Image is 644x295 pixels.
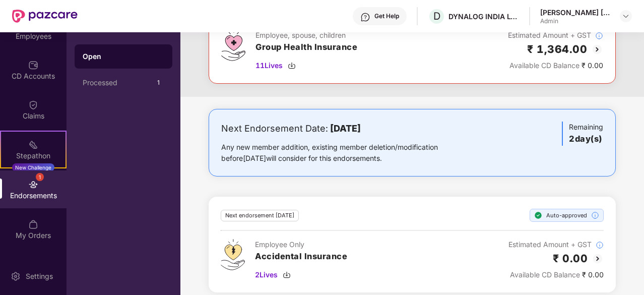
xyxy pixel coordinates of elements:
[221,30,245,61] img: svg+xml;base64,PHN2ZyB4bWxucz0iaHR0cDovL3d3dy53My5vcmcvMjAwMC9zdmciIHdpZHRoPSI0Ny43MTQiIGhlaWdodD...
[433,10,440,22] span: D
[28,180,38,190] img: svg+xml;base64,PHN2ZyBpZD0iRW5kb3JzZW1lbnRzIiB4bWxucz0iaHR0cDovL3d3dy53My5vcmcvMjAwMC9zdmciIHdpZH...
[255,60,283,71] span: 11 Lives
[330,123,361,134] b: [DATE]
[374,12,399,20] div: Get Help
[530,209,604,222] div: Auto-approved
[360,12,370,22] img: svg+xml;base64,PHN2ZyBpZD0iSGVscC0zMngzMiIgeG1sbnM9Imh0dHA6Ly93d3cudzMub3JnLzIwMDAvc3ZnIiB3aWR0aD...
[591,211,599,219] img: svg+xml;base64,PHN2ZyBpZD0iSW5mb18tXzMyeDMyIiBkYXRhLW5hbWU9IkluZm8gLSAzMngzMiIgeG1sbnM9Imh0dHA6Ly...
[83,79,152,87] div: Processed
[11,271,21,281] img: svg+xml;base64,PHN2ZyBpZD0iU2V0dGluZy0yMHgyMCIgeG1sbnM9Imh0dHA6Ly93d3cudzMub3JnLzIwMDAvc3ZnIiB3aW...
[83,51,164,62] div: Open
[28,140,38,150] img: svg+xml;base64,PHN2ZyB4bWxucz0iaHR0cDovL3d3dy53My5vcmcvMjAwMC9zdmciIHdpZHRoPSIyMSIgaGVpZ2h0PSIyMC...
[509,61,579,70] span: Available CD Balance
[1,151,66,161] div: Stepathon
[591,43,603,55] img: svg+xml;base64,PHN2ZyBpZD0iQmFjay0yMHgyMCIgeG1sbnM9Imh0dHA6Ly93d3cudzMub3JnLzIwMDAvc3ZnIiB3aWR0aD...
[510,270,580,279] span: Available CD Balance
[36,173,44,181] div: 1
[28,219,38,229] img: svg+xml;base64,PHN2ZyBpZD0iTXlfT3JkZXJzIiBkYXRhLW5hbWU9Ik15IE9yZGVycyIgeG1sbnM9Imh0dHA6Ly93d3cudz...
[534,211,542,219] img: svg+xml;base64,PHN2ZyBpZD0iU3RlcC1Eb25lLTE2eDE2IiB4bWxucz0iaHR0cDovL3d3dy53My5vcmcvMjAwMC9zdmciIH...
[255,239,347,250] div: Employee Only
[540,17,611,25] div: Admin
[622,12,630,20] img: svg+xml;base64,PHN2ZyBpZD0iRHJvcGRvd24tMzJ4MzIiIHhtbG5zPSJodHRwOi8vd3d3LnczLm9yZy8yMDAwL3N2ZyIgd2...
[221,142,470,164] div: Any new member addition, existing member deletion/modification before [DATE] will consider for th...
[221,239,245,270] img: svg+xml;base64,PHN2ZyB4bWxucz0iaHR0cDovL3d3dy53My5vcmcvMjAwMC9zdmciIHdpZHRoPSI0OS4zMjEiIGhlaWdodD...
[508,269,604,280] div: ₹ 0.00
[595,32,603,40] img: svg+xml;base64,PHN2ZyBpZD0iSW5mb18tXzMyeDMyIiBkYXRhLW5hbWU9IkluZm8gLSAzMngzMiIgeG1sbnM9Imh0dHA6Ly...
[288,62,296,70] img: svg+xml;base64,PHN2ZyBpZD0iRG93bmxvYWQtMzJ4MzIiIHhtbG5zPSJodHRwOi8vd3d3LnczLm9yZy8yMDAwL3N2ZyIgd2...
[448,12,519,21] div: DYNALOG INDIA LTD
[255,30,357,41] div: Employee, spouse, children
[283,271,291,279] img: svg+xml;base64,PHN2ZyBpZD0iRG93bmxvYWQtMzJ4MzIiIHhtbG5zPSJodHRwOi8vd3d3LnczLm9yZy8yMDAwL3N2ZyIgd2...
[28,60,38,70] img: svg+xml;base64,PHN2ZyBpZD0iQ0RfQWNjb3VudHMiIGRhdGEtbmFtZT0iQ0QgQWNjb3VudHMiIHhtbG5zPSJodHRwOi8vd3...
[508,60,603,71] div: ₹ 0.00
[28,100,38,110] img: svg+xml;base64,PHN2ZyBpZD0iQ2xhaW0iIHhtbG5zPSJodHRwOi8vd3d3LnczLm9yZy8yMDAwL3N2ZyIgd2lkdGg9IjIwIi...
[562,122,603,146] div: Remaining
[592,253,604,265] img: svg+xml;base64,PHN2ZyBpZD0iQmFjay0yMHgyMCIgeG1sbnM9Imh0dHA6Ly93d3cudzMub3JnLzIwMDAvc3ZnIiB3aWR0aD...
[255,41,357,54] h3: Group Health Insurance
[221,122,470,136] div: Next Endorsement Date:
[255,269,278,280] span: 2 Lives
[527,41,587,57] h2: ₹ 1,364.00
[553,250,588,267] h2: ₹ 0.00
[508,30,603,41] div: Estimated Amount + GST
[221,210,299,221] div: Next endorsement [DATE]
[508,239,604,250] div: Estimated Amount + GST
[23,271,56,281] div: Settings
[569,133,603,146] h3: 2 day(s)
[152,77,164,89] div: 1
[255,250,347,263] h3: Accidental Insurance
[12,10,78,23] img: New Pazcare Logo
[12,163,54,171] div: New Challenge
[596,241,604,249] img: svg+xml;base64,PHN2ZyBpZD0iSW5mb18tXzMyeDMyIiBkYXRhLW5hbWU9IkluZm8gLSAzMngzMiIgeG1sbnM9Imh0dHA6Ly...
[540,8,611,17] div: [PERSON_NAME] [PERSON_NAME]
